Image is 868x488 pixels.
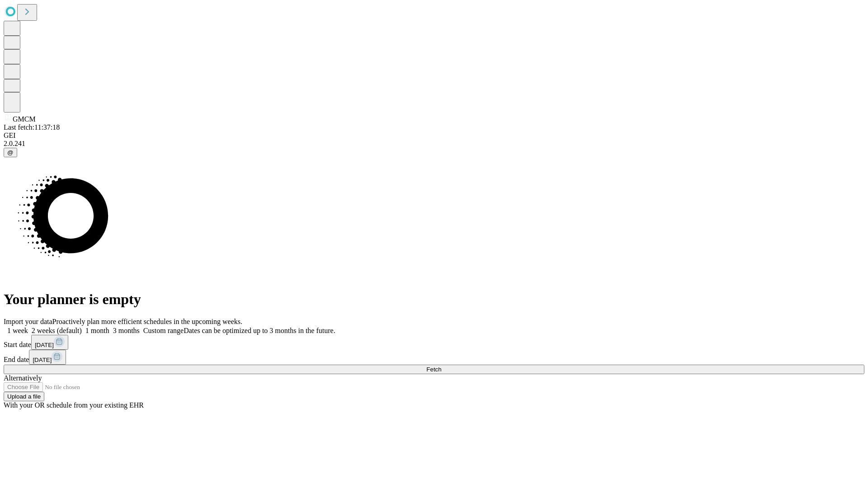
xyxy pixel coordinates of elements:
[33,357,52,363] span: [DATE]
[143,327,184,334] span: Custom range
[7,149,14,156] span: @
[85,327,109,334] span: 1 month
[32,327,82,334] span: 2 weeks (default)
[13,115,36,123] span: GMCM
[4,401,144,409] span: With your OR schedule from your existing EHR
[4,131,864,140] div: GEI
[29,350,66,365] button: [DATE]
[4,318,52,325] span: Import your data
[184,327,335,334] span: Dates can be optimized up to 3 months in the future.
[31,335,68,350] button: [DATE]
[52,318,242,325] span: Proactively plan more efficient schedules in the upcoming weeks.
[4,374,42,382] span: Alternatively
[113,327,140,334] span: 3 months
[4,148,17,157] button: @
[4,392,44,401] button: Upload a file
[35,342,54,348] span: [DATE]
[426,366,441,373] span: Fetch
[4,335,864,350] div: Start date
[4,291,864,308] h1: Your planner is empty
[4,350,864,365] div: End date
[4,123,60,131] span: Last fetch: 11:37:18
[4,140,864,148] div: 2.0.241
[4,365,864,374] button: Fetch
[7,327,28,334] span: 1 week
